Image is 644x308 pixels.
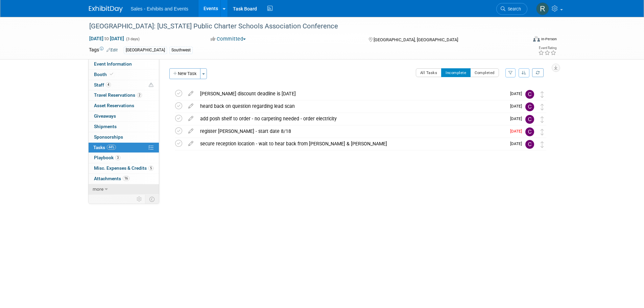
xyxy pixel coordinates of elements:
a: Asset Reservations [89,101,159,111]
a: Refresh [532,68,544,77]
span: Giveaways [94,113,116,119]
span: [GEOGRAPHIC_DATA], [GEOGRAPHIC_DATA] [374,37,458,42]
span: [DATE] [510,116,525,121]
span: Shipments [94,124,117,129]
span: Attachments [94,176,129,181]
a: Giveaways [89,111,159,121]
td: Tags [89,46,118,54]
a: edit [185,116,197,122]
a: Shipments [89,122,159,132]
div: [GEOGRAPHIC_DATA]: [US_STATE] Public Charter Schools Association Conference [87,20,517,32]
a: Search [496,3,527,15]
a: Playbook3 [89,153,159,163]
i: Move task [541,141,544,148]
span: [DATE] [510,104,525,109]
span: 5 [148,166,153,171]
button: Completed [470,68,499,77]
img: Format-Inperson.png [533,36,540,42]
a: Booth [89,70,159,80]
i: Move task [541,129,544,135]
div: Event Rating [538,46,556,50]
a: Edit [106,48,118,52]
a: edit [185,128,197,134]
span: Sales - Exhibits and Events [131,6,188,11]
span: Playbook [94,155,120,160]
span: 3 [115,155,120,160]
i: Move task [541,116,544,123]
div: In-Person [541,37,557,42]
img: Christine Lurz [525,115,534,124]
span: Travel Reservations [94,92,142,98]
span: [DATE] [510,141,525,146]
img: Christine Lurz [525,127,534,136]
span: Event Information [94,61,132,67]
span: Asset Reservations [94,103,134,108]
i: Move task [541,91,544,98]
img: Christine Lurz [525,90,534,99]
img: Renee Dietrich [536,2,549,15]
span: 4 [106,82,111,87]
i: Booth reservation complete [110,72,113,76]
span: 44% [107,145,116,150]
img: Christine Lurz [525,140,534,149]
span: Staff [94,82,111,88]
img: ExhibitDay [89,6,123,13]
a: Event Information [89,59,159,69]
button: Incomplete [441,68,471,77]
a: more [89,184,159,194]
span: [DATE] [DATE] [89,35,124,42]
img: Christine Lurz [525,102,534,111]
button: Committed [208,35,248,43]
span: Potential Scheduling Conflict -- at least one attendee is tagged in another overlapping event. [149,82,153,88]
span: [DATE] [510,91,525,96]
button: All Tasks [416,68,442,77]
div: Event Format [487,35,557,45]
span: Booth [94,72,115,77]
a: Tasks44% [89,143,159,153]
a: edit [185,91,197,97]
button: New Task [169,68,200,79]
div: [PERSON_NAME] discount deadline is [DATE] [197,88,506,99]
a: Travel Reservations2 [89,90,159,100]
span: Tasks [93,145,116,150]
div: secure reception location - wait to hear back from [PERSON_NAME] & [PERSON_NAME] [197,138,506,149]
a: Misc. Expenses & Credits5 [89,163,159,173]
span: 2 [137,93,142,98]
a: edit [185,141,197,147]
span: Sponsorships [94,134,123,140]
span: to [103,36,110,41]
a: Sponsorships [89,132,159,142]
a: Staff4 [89,80,159,90]
span: Search [505,6,521,11]
span: (3 days) [125,37,140,41]
i: Move task [541,104,544,110]
span: Misc. Expenses & Credits [94,165,153,171]
span: [DATE] [510,129,525,134]
span: 16 [123,176,129,181]
div: heard back on question regarding lead scan [197,100,506,112]
td: Toggle Event Tabs [145,195,159,204]
span: more [93,186,103,192]
a: edit [185,103,197,109]
a: Attachments16 [89,174,159,184]
div: [GEOGRAPHIC_DATA] [124,47,167,54]
div: add posh shelf to order - no carpeting needed - order electricity [197,113,506,124]
td: Personalize Event Tab Strip [134,195,145,204]
div: Southwest [169,47,193,54]
div: register [PERSON_NAME] - start date 8/18 [197,125,506,137]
